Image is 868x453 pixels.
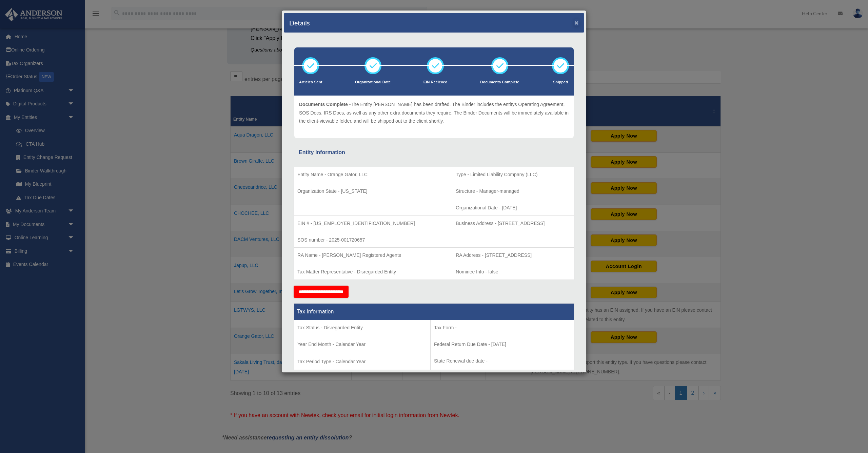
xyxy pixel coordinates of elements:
p: Tax Status - Disregarded Entity [297,324,427,332]
p: State Renewal due date - [434,357,571,365]
p: Nominee Info - false [456,268,571,276]
p: RA Address - [STREET_ADDRESS] [456,251,571,260]
p: EIN # - [US_EMPLOYER_IDENTIFICATION_NUMBER] [297,219,449,228]
button: × [574,19,579,26]
p: SOS number - 2025-001720657 [297,236,449,244]
p: Articles Sent [299,79,322,86]
p: Documents Complete [480,79,519,86]
p: Organization State - [US_STATE] [297,187,449,195]
p: Entity Name - Orange Gator, LLC [297,170,449,179]
p: Organizational Date [355,79,391,86]
div: Entity Information [299,148,569,157]
p: Tax Matter Representative - Disregarded Entity [297,268,449,276]
p: The Entity [PERSON_NAME] has been drafted. The Binder includes the entitys Operating Agreement, S... [299,100,569,125]
span: Documents Complete - [299,102,351,107]
p: Shipped [552,79,569,86]
p: Type - Limited Liability Company (LLC) [456,170,571,179]
p: Tax Form - [434,324,571,332]
td: Tax Period Type - Calendar Year [294,320,431,370]
p: Structure - Manager-managed [456,187,571,195]
p: EIN Recieved [423,79,448,86]
h4: Details [289,18,310,27]
p: Organizational Date - [DATE] [456,204,571,212]
p: Business Address - [STREET_ADDRESS] [456,219,571,228]
th: Tax Information [294,303,574,320]
p: Federal Return Due Date - [DATE] [434,340,571,349]
p: Year End Month - Calendar Year [297,340,427,349]
p: RA Name - [PERSON_NAME] Registered Agents [297,251,449,260]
